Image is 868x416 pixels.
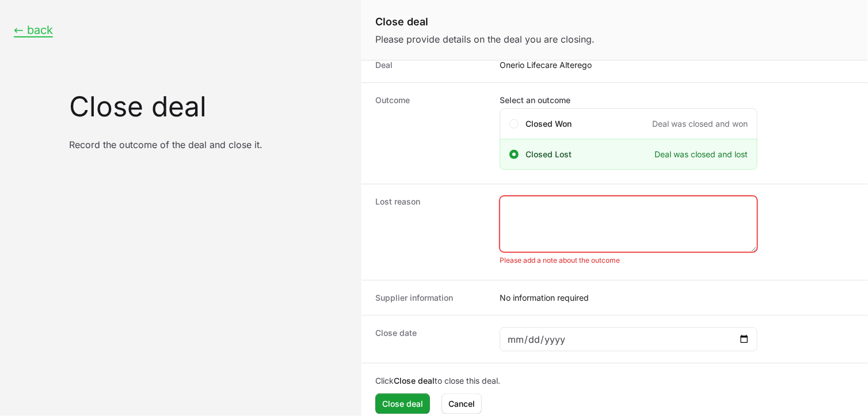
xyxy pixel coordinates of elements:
[69,93,348,120] h1: Close deal
[441,394,482,414] button: Cancel
[375,292,486,304] dt: Supplier information
[375,394,430,414] button: Close deal
[500,94,757,106] label: Select an outcome
[375,196,486,268] dt: Lost reason
[526,149,572,160] span: Closed Lost
[375,327,486,351] dt: Close date
[526,118,572,130] span: Closed Won
[14,23,53,37] button: ← back
[654,149,748,160] span: Deal was closed and lost
[500,59,854,71] dd: Onerio Lifecare Alterego
[652,118,748,130] span: Deal was closed and won
[382,397,423,411] span: Close deal
[394,376,435,385] b: Close deal
[448,397,475,411] span: Cancel
[500,256,757,265] li: Please add a note about the outcome
[375,14,854,30] h1: Close deal
[375,375,854,387] p: Click to close this deal.
[69,139,348,150] p: Record the outcome of the deal and close it.
[500,292,854,304] div: No information required
[375,32,854,46] p: Please provide details on the deal you are closing.
[375,59,486,71] dt: Deal
[375,94,486,172] dt: Outcome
